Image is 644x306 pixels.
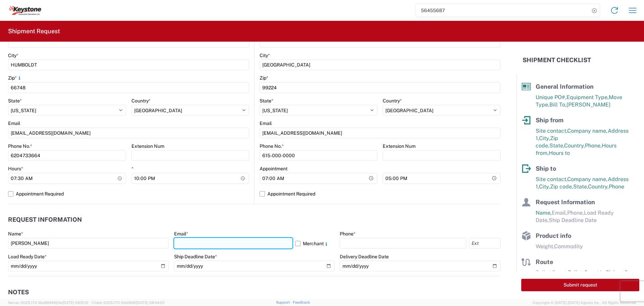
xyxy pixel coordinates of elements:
h2: Shipment Checklist [523,56,591,64]
label: Extension Num [131,143,164,149]
span: State, [573,183,588,190]
label: Phone No. [8,143,32,149]
span: City, [539,135,550,141]
span: Pallet Count, [536,269,568,276]
h2: Notes [8,289,29,296]
label: Ship Deadline Date [174,254,217,260]
span: Product info [536,232,571,239]
span: General Information [536,83,594,90]
label: Appointment Required [260,188,500,199]
label: Extension Num [383,143,416,149]
span: Company name, [567,128,608,134]
span: Server: 2025.17.0-16a969492de [8,301,89,305]
span: Ship from [536,117,563,124]
span: Request Information [536,199,595,206]
label: Zip [8,75,22,81]
span: Phone, [585,142,602,149]
label: Email [174,231,188,237]
label: Country [131,98,151,104]
span: [PERSON_NAME] [567,101,610,108]
span: Bill To, [549,101,567,108]
span: Ship Deadline Date [549,217,597,223]
label: Name [8,231,23,237]
span: Route [536,258,553,265]
label: Hours [8,166,23,172]
label: Zip [260,75,268,81]
label: Phone [340,231,356,237]
span: Weight, [536,243,554,250]
label: City [8,52,18,58]
span: Unique PO#, [536,94,567,100]
input: Ext [469,238,500,249]
span: Phone [609,183,624,190]
label: Appointment Required [8,188,249,199]
span: Country, [588,183,609,190]
span: Phone, [567,210,584,216]
span: State, [549,142,564,149]
a: Feedback [293,300,310,304]
label: Email [8,120,20,126]
span: Ship to [536,165,556,172]
label: State [8,98,22,104]
span: Company name, [567,176,608,182]
span: Zip code, [550,183,573,190]
span: Client: 2025.17.0-5dd568f [92,301,165,305]
label: City [260,52,270,58]
span: Hours to [549,150,570,156]
span: Pallet Count in Pickup Stops equals Pallet Count in delivery stops [536,269,639,283]
button: Submit request [521,279,639,291]
label: Merchant [295,238,335,249]
span: Commodity [554,243,583,250]
label: Delivery Deadline Date [340,254,389,260]
label: Phone No. [260,143,284,149]
label: Load Ready Date [8,254,47,260]
span: Site contact, [536,128,567,134]
h2: Shipment Request [8,27,60,35]
span: Name, [536,210,552,216]
label: Appointment [260,166,287,172]
h2: Request Information [8,216,82,223]
span: Equipment Type, [567,94,609,100]
a: Support [276,300,293,304]
label: Country [383,98,402,104]
span: Site contact, [536,176,567,182]
label: State [260,98,273,104]
label: Email [260,120,272,126]
span: City, [539,183,550,190]
span: Copyright © [DATE]-[DATE] Agistix Inc., All Rights Reserved [533,300,636,306]
input: Shipment, tracking or reference number [416,4,590,17]
span: Country, [564,142,585,149]
span: [DATE] 08:44:20 [137,301,165,305]
span: [DATE] 09:51:12 [62,301,89,305]
span: Email, [552,210,567,216]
